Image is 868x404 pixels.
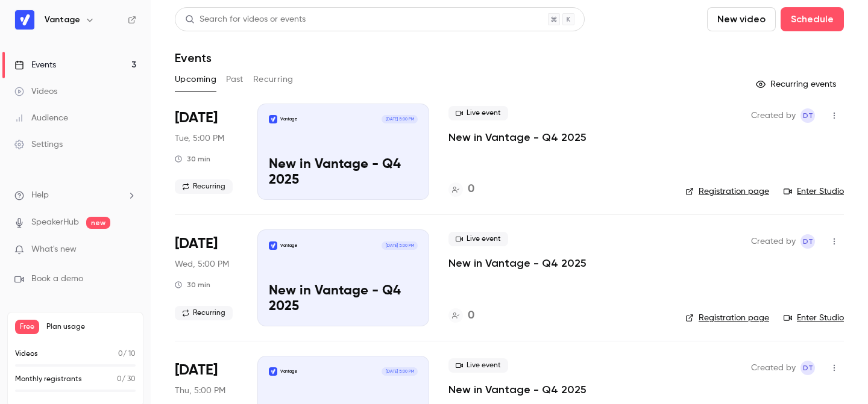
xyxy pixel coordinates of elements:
span: Help [31,189,49,202]
a: Registration page [685,312,769,324]
span: [DATE] [175,108,218,128]
button: Upcoming [175,70,216,89]
span: [DATE] [175,234,218,253]
a: 0 [448,181,474,197]
span: [DATE] 5:00 PM [382,241,417,250]
span: Live event [448,106,508,120]
span: 0 [117,376,122,383]
span: Live event [448,358,508,373]
h6: Vantage [45,14,80,26]
button: Past [226,70,244,89]
p: Vantage [280,243,298,249]
span: Tue, 5:00 PM [175,132,224,145]
a: New in Vantage - Q4 2025 [448,382,587,397]
img: New in Vantage - Q4 2025 [269,115,277,123]
button: Recurring events [750,75,844,94]
span: Wed, 5:00 PM [175,258,229,270]
div: Videos [14,85,57,98]
a: New in Vantage - Q4 2025 [448,256,587,270]
a: Registration page [685,185,769,197]
div: 30 min [175,154,210,164]
a: Enter Studio [784,312,844,324]
p: New in Vantage - Q4 2025 [269,157,418,188]
li: help-dropdown-opener [14,189,136,202]
span: Free [15,320,39,334]
a: Enter Studio [784,185,844,197]
iframe: Noticeable Trigger [122,244,136,255]
span: Book a demo [31,273,83,285]
p: Vantage [280,368,298,374]
span: [DATE] [175,361,218,380]
h4: 0 [468,181,474,197]
span: DT [803,361,813,375]
div: Oct 7 Tue, 10:00 AM (America/New York) [175,104,238,200]
p: / 10 [118,349,136,359]
div: Search for videos or events [185,13,306,26]
span: DT [803,108,813,123]
p: Vantage [280,116,298,122]
span: Live event [448,232,508,246]
div: Settings [14,138,63,151]
a: SpeakerHub [31,216,79,229]
span: Dan Tyler [800,108,815,123]
a: New in Vantage - Q4 2025Vantage[DATE] 5:00 PMNew in Vantage - Q4 2025 [257,104,429,200]
h4: 0 [468,308,474,324]
span: DT [803,234,813,249]
span: Dan Tyler [800,361,815,375]
h1: Events [175,51,212,65]
span: Recurring [175,179,233,194]
span: new [86,217,110,229]
a: New in Vantage - Q4 2025Vantage[DATE] 5:00 PMNew in Vantage - Q4 2025 [257,229,429,326]
span: Thu, 5:00 PM [175,385,225,397]
a: 0 [448,308,474,324]
a: New in Vantage - Q4 2025 [448,130,587,145]
span: Created by [751,108,796,123]
span: Dan Tyler [800,234,815,249]
span: Recurring [175,306,233,320]
span: Plan usage [46,322,136,332]
span: 0 [118,350,123,358]
div: Events [14,59,56,71]
img: New in Vantage - Q4 2025 [269,367,277,376]
button: Schedule [781,7,844,31]
img: Vantage [15,10,34,30]
p: / 30 [117,374,136,385]
span: What's new [31,243,77,256]
div: Audience [14,112,68,124]
span: [DATE] 5:00 PM [382,115,417,123]
p: New in Vantage - Q4 2025 [269,284,418,315]
div: 30 min [175,280,210,290]
img: New in Vantage - Q4 2025 [269,241,277,250]
span: [DATE] 5:00 PM [382,367,417,376]
p: Monthly registrants [15,374,82,385]
div: Oct 8 Wed, 10:00 AM (America/New York) [175,229,238,326]
p: Videos [15,349,38,359]
button: New video [707,7,776,31]
span: Created by [751,361,796,375]
button: Recurring [253,70,294,89]
span: Created by [751,234,796,249]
